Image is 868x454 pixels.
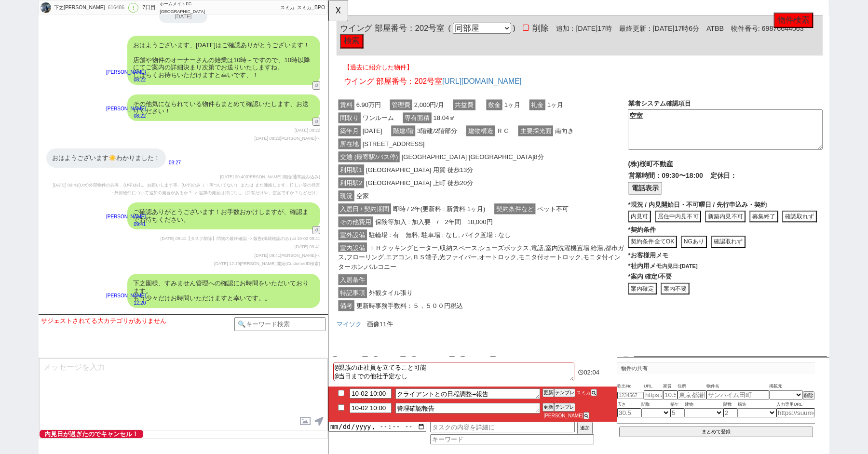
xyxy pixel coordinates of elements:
[125,26,132,35] span: (
[159,10,207,23] div: [DATE]
[322,227,347,240] button: 内見可
[40,430,143,438] span: 内見日が過ぎたのでキャンセル！
[322,293,531,302] p: *案内 確定/不要
[542,413,583,418] span: [PERSON_NAME]
[240,261,320,266] span: [PERSON_NAME] 開始(CustomerID検索)
[11,135,35,147] span: 築年月
[407,27,425,35] span: ATBB
[617,362,815,374] p: 物件の共有
[106,299,146,307] p: 12:20
[169,159,181,167] p: 08:27
[453,227,484,240] button: 募集終了
[127,274,320,308] div: 下之園様、すみません管理への確認にお時間をいただいております。 もう少々だけお時間いただけますと幸いです。。
[542,403,554,412] button: 更新
[16,83,122,92] span: ウイング 部屋番号：202号室
[554,403,575,412] button: テンプレ
[41,345,69,352] span: 画像11件
[723,408,738,417] input: 2
[11,107,28,119] span: 賃料
[94,135,140,147] span: 3階建/2階部分
[9,345,36,352] a: マイソク
[223,219,260,230] span: ペット不可
[322,254,375,267] button: 契約条件全てOK
[242,135,266,147] span: 南向き
[90,107,126,119] span: 2,000円/月
[11,295,41,307] span: 入居条件
[35,121,72,133] span: ワンルーム
[583,369,599,376] span: 02:04
[233,107,255,119] span: 1ヶ月
[322,172,370,180] span: (株)桜町不動産
[11,205,28,216] span: 現況
[776,401,815,409] span: 入力専用URL
[670,401,685,409] span: 築年
[187,107,208,119] span: 1ヶ月
[351,227,401,240] button: 居住中内見不可
[127,94,320,121] div: その他気になられている物件もまとめて確認いたします、お送りください！
[379,254,407,267] button: NGあり
[28,107,58,119] span: 6.90万円
[644,383,663,390] span: URL
[488,227,525,240] button: 確認取れず
[322,196,359,209] button: 電話表示
[644,390,663,400] input: https://suumo.jp/chintai/jnc_000022489271
[11,121,35,133] span: 間取り
[39,191,158,202] span: [GEOGRAPHIC_DATA] 上町 徒歩20分
[410,184,439,194] span: 定休日：
[220,174,245,179] span: [DATE] 09:40
[11,163,77,174] span: 交通 (最寄駅/バス停)
[430,422,575,432] input: タスクの内容を詳細に
[66,107,90,119] span: 管理費
[670,408,685,417] input: 5
[11,261,41,272] span: 室内設備
[280,136,320,141] span: [PERSON_NAME]へ
[776,408,815,417] input: https://suumo.jp/chintai/jnc_000022489271
[322,215,531,225] p: * 現況 / 内見開始日・不可曜日 / 先行申込み・契約
[297,5,325,10] span: スミカ_BPO
[179,135,196,147] span: ＲＣ
[214,261,240,266] span: [DATE] 12:19
[13,37,38,52] button: 検索
[105,4,126,12] div: 616486
[216,107,233,119] span: 礼金
[39,177,158,188] span: [GEOGRAPHIC_DATA] 用賀 徒歩13分
[295,244,320,249] span: [DATE] 09:41
[204,135,242,147] span: 主要採光面
[641,401,670,409] span: 間取
[11,177,39,188] span: 利用駅1
[198,26,201,35] span: )
[685,401,723,409] span: 建物
[617,408,641,417] input: 30.5
[106,213,146,221] p: [PERSON_NAME]
[803,391,814,400] button: 削除
[234,317,325,331] input: 🔍キーワード検索
[322,281,531,291] p: * 社内用メモ
[79,183,320,187] span: (U大)外部物件の共有、(U中)お礼、お願いします等、(U小)のみ（！等ついてない） または また連絡します、忙しい等の発言
[723,401,738,409] span: 階数
[405,227,448,240] button: 新築内見不可
[479,13,521,30] button: 物件検索
[312,226,320,234] button: ↺
[46,148,166,168] div: おはようございます☀️わかりました！
[245,174,320,179] span: [PERSON_NAME] 開始(通常読み込み)
[41,317,234,325] div: サジェストされてる大カテゴリがありません
[13,26,125,35] span: ウイング 部屋番号：202号室
[678,390,706,400] input: 東京都港区海岸３
[617,392,644,399] input: 1234567
[11,261,318,293] span: ＩＨクッキングヒーター,収納スペース,シューズボックス,電話,室内洗濯機置場,給湯,都市ガス,フローリング,エアコン,ＢＳ端子,光ファイバー,オートロック,モニタ付オートロック,モニタ付インター...
[11,247,41,258] span: 室外設備
[255,253,280,258] span: [DATE] 09:41
[706,390,769,400] input: サンハイム田町
[433,27,511,35] span: 物件番号: 69876644063
[11,219,68,230] span: 入居日 / 契約期間
[738,401,776,409] span: 構造
[106,221,146,228] p: 09:41
[111,121,138,133] span: 18.04㎡
[11,149,35,160] span: 所在地
[41,309,93,320] span: 外観タイル張り
[322,269,531,279] p: * お客様用メモ
[359,283,397,290] small: 内見日:[DATE]
[80,121,111,133] span: 専有面積
[322,184,403,194] span: 営業時間：09:30〜18:00
[295,128,320,133] span: [DATE] 08:22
